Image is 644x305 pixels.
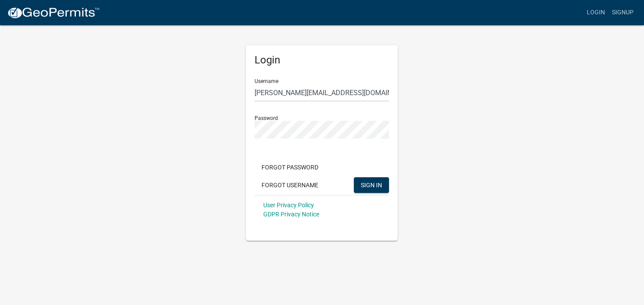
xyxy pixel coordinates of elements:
button: Forgot Username [255,177,325,193]
button: SIGN IN [354,177,389,193]
a: GDPR Privacy Notice [263,211,319,218]
span: SIGN IN [361,181,382,188]
a: Login [583,4,608,21]
a: Signup [608,4,637,21]
button: Forgot Password [255,159,325,175]
h5: Login [255,54,389,66]
a: User Privacy Policy [263,202,314,209]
